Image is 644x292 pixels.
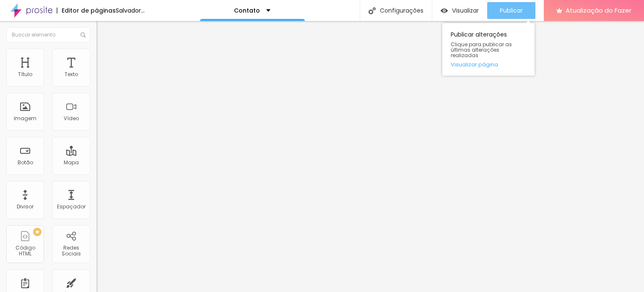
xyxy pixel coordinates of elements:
[234,6,260,15] font: Contato
[65,71,78,78] font: Texto
[62,6,116,15] font: Editor de páginas
[16,244,35,257] font: Código HTML
[18,159,33,166] font: Botão
[64,159,79,166] font: Mapa
[369,7,376,14] img: Ícone
[441,7,448,14] img: view-1.svg
[380,6,423,15] font: Configurações
[62,244,81,257] font: Redes Sociais
[116,6,145,15] font: Salvador...
[451,41,512,59] font: Clique para publicar as últimas alterações realizadas
[18,71,32,78] font: Título
[64,115,79,122] font: Vídeo
[14,115,36,122] font: Imagem
[487,2,535,19] button: Publicar
[17,203,34,210] font: Divisor
[432,2,487,19] button: Visualizar
[451,30,507,39] font: Publicar alterações
[451,61,498,68] font: Visualizar página
[96,21,644,292] iframe: Editor
[500,6,523,15] font: Publicar
[57,203,86,210] font: Espaçador
[80,32,86,37] img: Ícone
[6,27,90,42] input: Buscar elemento
[452,6,479,15] font: Visualizar
[451,62,526,67] a: Visualizar página
[566,6,631,15] font: Atualização do Fazer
